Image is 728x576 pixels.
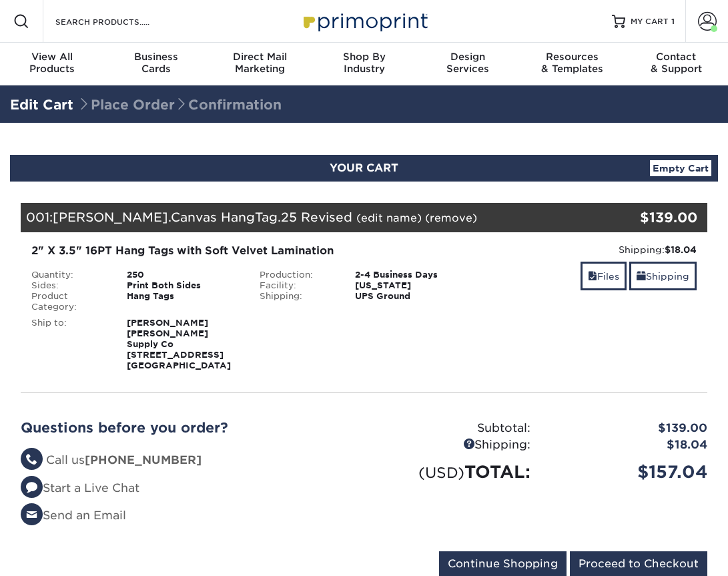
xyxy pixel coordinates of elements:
input: SEARCH PRODUCTS..... [54,13,184,29]
a: (edit name) [356,212,422,224]
div: Cards [104,51,208,75]
div: Shipping: [250,291,345,302]
strong: [PHONE_NUMBER] [85,453,202,467]
span: Place Order Confirmation [77,97,282,113]
div: $157.04 [540,459,717,485]
span: YOUR CART [330,162,398,174]
div: $139.00 [593,208,698,228]
div: Hang Tags [117,291,250,312]
a: Shop ByIndustry [312,43,416,85]
div: Services [416,51,520,75]
small: (USD) [418,464,464,481]
div: & Support [624,51,728,75]
div: Facility: [250,280,345,291]
a: Files [581,262,627,290]
span: Direct Mail [208,51,312,63]
a: Send an Email [21,509,126,522]
a: Contact& Support [624,43,728,85]
a: Resources& Templates [520,43,624,85]
span: Design [416,51,520,63]
a: (remove) [425,212,477,224]
div: TOTAL: [364,459,541,485]
a: BusinessCards [104,43,208,85]
div: & Templates [520,51,624,75]
div: 2" X 3.5" 16PT Hang Tags with Soft Velvet Lamination [31,243,468,259]
div: Subtotal: [364,420,541,437]
span: 1 [671,17,675,26]
strong: $18.04 [665,244,697,255]
a: Direct MailMarketing [208,43,312,85]
span: files [588,271,597,282]
div: $139.00 [540,420,717,437]
li: Call us [21,452,354,469]
span: Contact [624,51,728,63]
div: 250 [117,270,250,280]
strong: [PERSON_NAME] [PERSON_NAME] Supply Co [STREET_ADDRESS] [GEOGRAPHIC_DATA] [127,318,231,370]
div: Production: [250,270,345,280]
div: Print Both Sides [117,280,250,291]
span: Shop By [312,51,416,63]
span: shipping [637,271,646,282]
div: Ship to: [21,318,117,371]
a: Empty Cart [650,160,711,176]
div: Shipping: [364,437,541,454]
span: [PERSON_NAME].Canvas HangTag.25 Revised [53,210,352,224]
div: 001: [21,203,593,232]
div: Sides: [21,280,117,291]
a: Shipping [629,262,697,290]
div: Product Category: [21,291,117,312]
div: Quantity: [21,270,117,280]
span: MY CART [631,16,669,27]
div: Marketing [208,51,312,75]
a: Edit Cart [10,97,73,113]
img: Primoprint [298,7,431,35]
div: UPS Ground [345,291,478,302]
a: Start a Live Chat [21,481,139,495]
span: Resources [520,51,624,63]
div: 2-4 Business Days [345,270,478,280]
span: Business [104,51,208,63]
div: [US_STATE] [345,280,478,291]
a: DesignServices [416,43,520,85]
div: Shipping: [488,243,697,256]
div: Industry [312,51,416,75]
h2: Questions before you order? [21,420,354,436]
div: $18.04 [540,437,717,454]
